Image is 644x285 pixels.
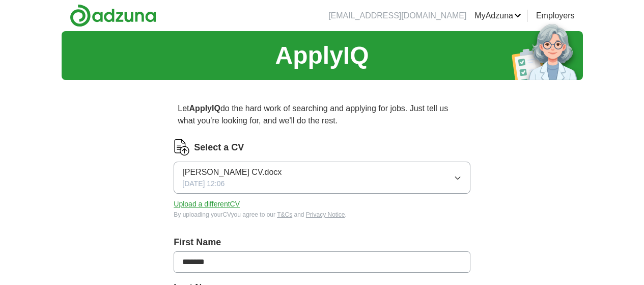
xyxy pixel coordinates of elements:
li: [EMAIL_ADDRESS][DOMAIN_NAME] [328,10,466,22]
h1: ApplyIQ [275,37,369,74]
label: Select a CV [194,141,244,154]
span: [DATE] 12:06 [182,178,225,189]
img: Adzuna logo [70,4,156,27]
span: [PERSON_NAME] CV.docx [182,166,282,178]
p: Let do the hard work of searching and applying for jobs. Just tell us what you're looking for, an... [174,98,470,131]
strong: ApplyIQ [189,104,220,113]
button: Upload a differentCV [174,199,240,210]
div: By uploading your CV you agree to our and . [174,210,470,219]
a: Privacy Notice [306,211,345,218]
label: First Name [174,236,470,249]
a: T&Cs [277,211,292,218]
img: CV Icon [174,139,190,156]
a: MyAdzuna [474,10,521,22]
a: Employers [536,10,575,22]
button: [PERSON_NAME] CV.docx[DATE] 12:06 [174,162,470,194]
